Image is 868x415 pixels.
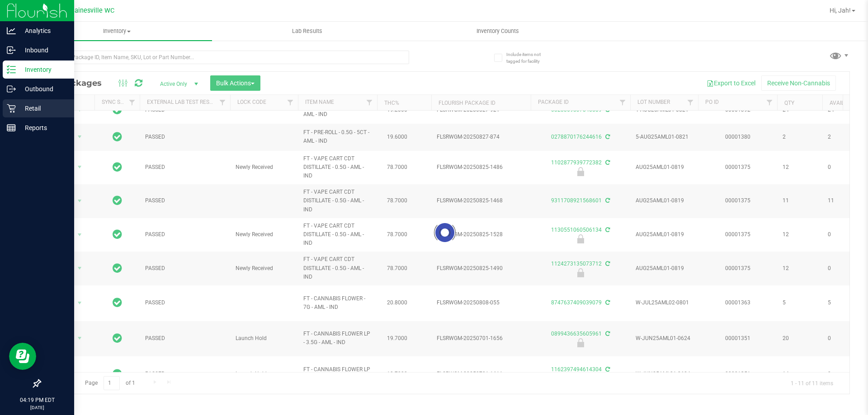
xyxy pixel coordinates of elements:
[4,396,70,404] p: 04:19 PM EDT
[7,65,16,74] inline-svg: Inventory
[464,27,531,35] span: Inventory Counts
[7,26,16,35] inline-svg: Analytics
[9,343,36,370] iframe: Resource center
[16,122,70,133] p: Reports
[70,7,114,14] span: Gainesville WC
[16,84,70,94] p: Outbound
[16,103,70,114] p: Retail
[4,404,70,411] p: [DATE]
[22,27,212,35] span: Inventory
[7,84,16,93] inline-svg: Outbound
[402,22,593,41] a: Inventory Counts
[16,64,70,75] p: Inventory
[40,51,409,64] input: Search Package ID, Item Name, SKU, Lot or Part Number...
[22,22,212,41] a: Inventory
[7,104,16,113] inline-svg: Retail
[506,51,552,65] span: Include items not tagged for facility
[280,27,335,35] span: Lab Results
[7,46,16,55] inline-svg: Inbound
[830,7,851,14] span: Hi, Jah!
[7,123,16,132] inline-svg: Reports
[16,25,70,36] p: Analytics
[212,22,402,41] a: Lab Results
[16,45,70,56] p: Inbound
